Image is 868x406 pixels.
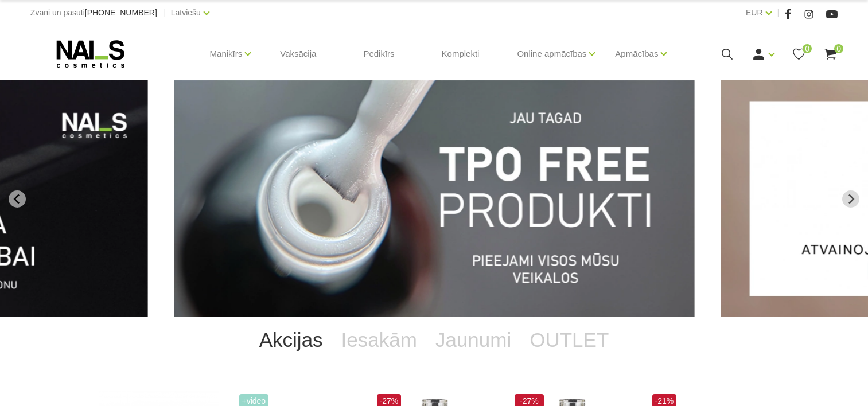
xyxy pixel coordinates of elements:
a: 0 [823,47,838,61]
span: | [163,6,165,20]
span: | [777,6,780,20]
div: Zvani un pasūti [30,6,157,20]
a: [PHONE_NUMBER] [85,9,157,17]
span: 0 [834,44,843,53]
a: Manikīrs [210,31,243,77]
a: Apmācības [615,31,658,77]
a: Jaunumi [426,317,520,363]
a: EUR [746,6,763,19]
button: Next slide [842,190,859,208]
a: Latviešu [171,6,201,19]
a: Akcijas [250,317,332,363]
a: 0 [792,47,806,61]
a: Komplekti [433,26,489,81]
a: Iesakām [332,317,426,363]
a: OUTLET [520,317,618,363]
a: Vaksācija [271,26,325,81]
span: 0 [803,44,812,53]
li: 1 of 12 [174,80,695,317]
a: Online apmācības [517,31,586,77]
span: [PHONE_NUMBER] [85,8,157,17]
a: Pedikīrs [354,26,403,81]
button: Go to last slide [9,190,26,208]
